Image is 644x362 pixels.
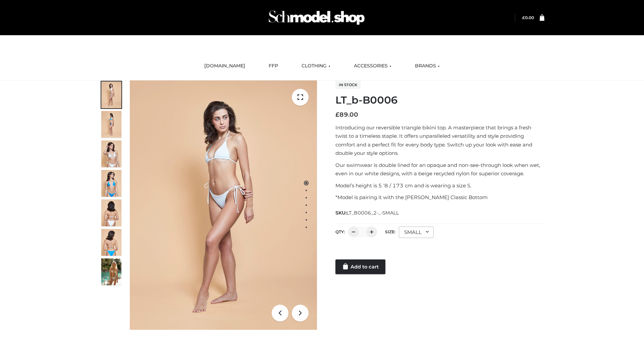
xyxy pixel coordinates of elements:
[335,259,385,274] a: Add to cart
[264,59,283,73] a: FFP
[266,4,367,31] img: Schmodel Admin 964
[522,15,534,20] bdi: 0.00
[335,193,544,202] p: *Model is pairing it with the [PERSON_NAME] Classic Bottom
[385,229,395,234] label: Size:
[349,59,396,73] a: ACCESSORIES
[101,229,121,256] img: ArielClassicBikiniTop_CloudNine_AzureSky_OW114ECO_8-scaled.jpg
[346,210,399,216] span: LT_B0006_2-_-SMALL
[335,209,399,217] span: SKU:
[101,140,121,167] img: ArielClassicBikiniTop_CloudNine_AzureSky_OW114ECO_3-scaled.jpg
[335,123,544,158] p: Introducing our reversible triangle bikini top. A masterpiece that brings a fresh twist to a time...
[335,94,544,106] h1: LT_b-B0006
[101,81,121,108] img: ArielClassicBikiniTop_CloudNine_AzureSky_OW114ECO_1-scaled.jpg
[335,81,361,89] span: In stock
[335,229,345,234] label: QTY:
[101,111,121,138] img: ArielClassicBikiniTop_CloudNine_AzureSky_OW114ECO_2-scaled.jpg
[199,59,250,73] a: [DOMAIN_NAME]
[335,161,544,178] p: Our swimwear is double lined for an opaque and non-see-through look when wet, even in our white d...
[101,258,121,285] img: Arieltop_CloudNine_AzureSky2.jpg
[522,15,525,20] span: £
[399,227,434,238] div: SMALL
[335,111,358,118] bdi: 89.00
[101,199,121,226] img: ArielClassicBikiniTop_CloudNine_AzureSky_OW114ECO_7-scaled.jpg
[335,111,339,118] span: £
[297,59,335,73] a: CLOTHING
[130,80,317,330] img: ArielClassicBikiniTop_CloudNine_AzureSky_OW114ECO_1
[335,181,544,190] p: Model’s height is 5 ‘8 / 173 cm and is wearing a size S.
[410,59,445,73] a: BRANDS
[101,170,121,197] img: ArielClassicBikiniTop_CloudNine_AzureSky_OW114ECO_4-scaled.jpg
[522,15,534,20] a: £0.00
